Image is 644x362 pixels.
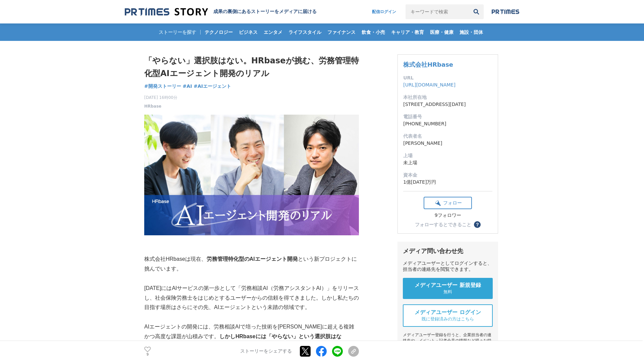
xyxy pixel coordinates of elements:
img: thumbnail_60cac470-7190-11f0-a44f-0dbda82f12bc.png [144,115,359,235]
p: ストーリーをシェアする [240,349,292,355]
dt: 電話番号 [403,113,492,120]
p: AIエージェントの開発には、労務相談AIで培った技術を[PERSON_NAME]に超える複雑かつ高度な課題が山積みです。 [144,322,359,351]
a: ライフスタイル [286,23,324,41]
a: テクノロジー [202,23,235,41]
dt: 本社所在地 [403,94,492,101]
h2: 成果の裏側にあるストーリーをメディアに届ける [213,9,317,15]
img: prtimes [492,9,519,14]
button: 検索 [469,4,484,19]
a: #AI [183,83,192,90]
dd: 1億[DATE]万円 [403,179,492,186]
p: 9 [144,353,151,356]
span: ？ [475,222,480,227]
span: #AI [183,83,192,89]
a: #AIエージェント [194,83,231,90]
dt: 資本金 [403,172,492,179]
a: 株式会社HRbase [403,61,453,68]
div: メディア問い合わせ先 [403,247,493,255]
a: メディアユーザー 新規登録 無料 [403,278,493,299]
span: #開発ストーリー [144,83,181,89]
span: #AIエージェント [194,83,231,89]
span: テクノロジー [202,29,235,35]
a: キャリア・教育 [388,23,427,41]
span: 医療・健康 [427,29,456,35]
a: ファイナンス [325,23,358,41]
span: [DATE] 16時00分 [144,95,177,101]
a: 配信ログイン [365,4,403,19]
span: ライフスタイル [286,29,324,35]
div: メディアユーザーとしてログインすると、担当者の連絡先を閲覧できます。 [403,260,493,273]
h1: 「やらない」選択肢はない。HRbaseが挑む、労務管理特化型AIエージェント開発のリアル [144,54,359,80]
a: ビジネス [236,23,260,41]
a: 成果の裏側にあるストーリーをメディアに届ける 成果の裏側にあるストーリーをメディアに届ける [125,7,317,16]
button: フォロー [424,197,472,209]
img: 成果の裏側にあるストーリーをメディアに届ける [125,7,208,16]
strong: 労務管理特化型のAIエージェント開発 [207,256,298,262]
a: エンタメ [261,23,285,41]
dt: 代表者名 [403,133,492,140]
a: 施設・団体 [457,23,486,41]
span: ファイナンス [325,29,358,35]
span: ビジネス [236,29,260,35]
span: キャリア・教育 [388,29,427,35]
dd: [PERSON_NAME] [403,140,492,147]
div: メディアユーザー登録を行うと、企業担当者の連絡先や、イベント・記者会見の情報など様々な特記情報を閲覧できます。 ※内容はストーリー・プレスリリースにより異なります。 [403,332,493,361]
dt: URL [403,74,492,81]
dd: [STREET_ADDRESS][DATE] [403,101,492,108]
strong: しかしHRbaseには「やらない」という選択肢はない･･･。 [144,334,341,349]
input: キーワードで検索 [406,4,469,19]
span: 飲食・小売 [359,29,388,35]
dd: [PHONE_NUMBER] [403,120,492,127]
a: メディアユーザー ログイン 既に登録済みの方はこちら [403,304,493,327]
a: HRbase [144,103,161,109]
span: 無料 [443,289,452,295]
p: [DATE]にはAIサービスの第一歩として「労務相談AI（労務アシスタントAI）」をリリースし、社会保険労務士をはじめとするユーザーからの信頼を得てきました。しかし私たちの目指す場所はさらにその... [144,284,359,312]
span: エンタメ [261,29,285,35]
p: 株式会社HRbaseは現在、 という新プロジェクトに挑んでいます。 [144,254,359,274]
button: ？ [474,221,481,228]
a: [URL][DOMAIN_NAME] [403,82,455,87]
a: 飲食・小売 [359,23,388,41]
a: #開発ストーリー [144,83,181,90]
div: 9フォロワー [424,213,472,219]
div: フォローするとできること [415,222,471,227]
a: 医療・健康 [427,23,456,41]
span: メディアユーザー 新規登録 [415,282,481,289]
span: 既に登録済みの方はこちら [422,316,474,322]
span: 施設・団体 [457,29,486,35]
dd: 未上場 [403,159,492,166]
dt: 上場 [403,152,492,159]
span: メディアユーザー ログイン [415,309,481,316]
